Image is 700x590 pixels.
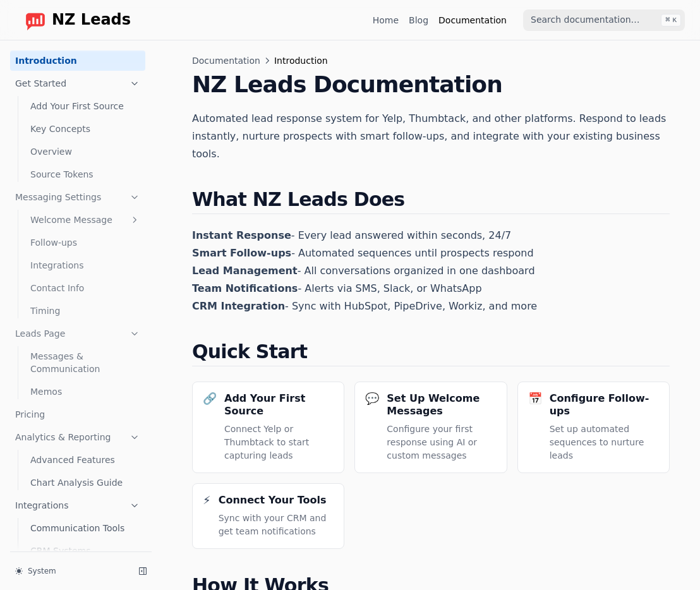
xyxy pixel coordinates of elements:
button: Collapse sidebar [134,562,152,580]
h1: NZ Leads Documentation [192,72,670,97]
a: Get Started [10,73,145,93]
h3: Set Up Welcome Messages [387,392,496,418]
a: Welcome Message [25,210,145,230]
span: Introduction [274,54,328,67]
button: System [10,562,129,580]
a: Leads Page [10,323,145,344]
a: Follow-ups [25,232,145,253]
a: Add Your First Source [25,96,145,116]
a: Messaging Settings [10,187,145,207]
h3: Configure Follow-ups [550,392,659,418]
h2: Quick Start [192,340,670,366]
div: 🔗 [203,392,217,405]
a: Timing [25,301,145,321]
a: Pricing [10,404,145,424]
a: Documentation [438,14,507,27]
h3: Add Your First Source [224,392,334,418]
p: Automated lead response system for Yelp, Thumbtack, and other platforms. Respond to leads instant... [192,110,670,163]
a: Source Tokens [25,164,145,184]
p: Configure your first response using AI or custom messages [387,423,496,462]
strong: Lead Management [192,265,298,277]
strong: Team Notifications [192,282,298,294]
img: logo [25,10,45,30]
a: Communication Tools [25,518,145,538]
a: Blog [409,14,428,27]
a: Home page [15,10,131,30]
a: Messages & Communication [25,346,145,379]
p: Set up automated sequences to nurture leads [550,423,659,462]
p: - Every lead answered within seconds, 24/7 - Automated sequences until prospects respond - All co... [192,227,670,315]
a: Memos [25,382,145,402]
strong: Instant Response [192,229,291,241]
a: 🔗Add Your First SourceConnect Yelp or Thumbtack to start capturing leads [192,382,344,473]
a: 📅Configure Follow-upsSet up automated sequences to nurture leads [517,382,670,473]
span: NZ Leads [52,11,131,29]
div: 📅 [528,392,542,405]
a: Integrations [10,495,145,515]
a: Home [373,14,399,27]
a: Chart Analysis Guide [25,473,145,493]
a: Contact Info [25,278,145,298]
h2: What NZ Leads Does [192,188,670,214]
a: CRM Systems [25,541,145,561]
div: 💬 [365,392,379,405]
a: Advanced Features [25,450,145,470]
h3: Connect Your Tools [219,494,327,507]
a: 💬Set Up Welcome MessagesConfigure your first response using AI or custom messages [354,382,507,473]
input: Search documentation… [523,9,685,31]
strong: CRM Integration [192,300,285,312]
p: Connect Yelp or Thumbtack to start capturing leads [224,423,334,462]
div: ⚡ [203,494,211,507]
a: Introduction [10,51,145,71]
a: Analytics & Reporting [10,427,145,447]
a: ⚡Connect Your ToolsSync with your CRM and get team notifications [192,483,344,549]
a: Overview [25,141,145,162]
strong: Smart Follow-ups [192,247,291,259]
a: Key Concepts [25,119,145,139]
span: Documentation [192,54,260,67]
p: Sync with your CRM and get team notifications [219,512,334,538]
a: Integrations [25,255,145,275]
